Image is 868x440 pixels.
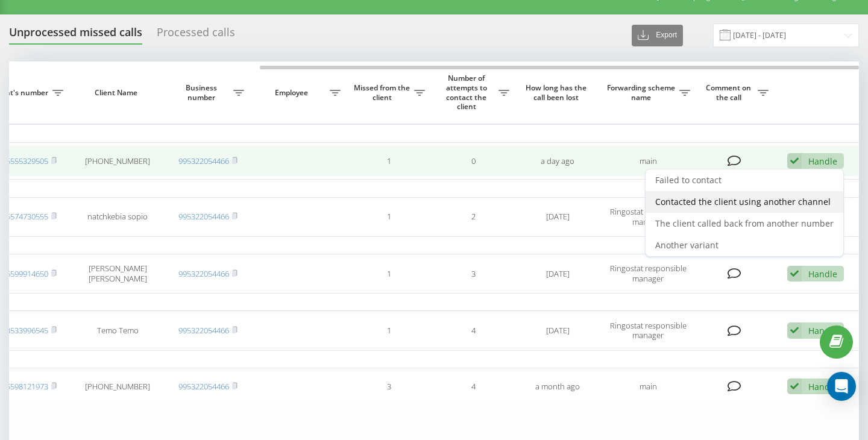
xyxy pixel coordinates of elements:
[808,325,837,336] div: Handle
[353,83,414,102] span: Missed from the client
[178,325,229,336] a: 995322054466
[69,313,166,347] td: Temo Temo
[515,145,600,177] td: a day ago
[808,381,837,392] div: Handle
[431,200,515,234] td: 2
[515,257,600,291] td: [DATE]
[827,372,856,401] div: Open Intercom Messenger
[178,211,229,222] a: 995322054466
[632,25,683,46] button: Export
[600,313,696,347] td: Ringostat responsible manager
[600,371,696,403] td: main
[347,145,431,177] td: 1
[600,257,696,291] td: Ringostat responsible manager
[655,218,834,229] span: The client called back from another number
[606,83,679,102] span: Forwarding scheme name
[808,156,837,167] div: Handle
[431,313,515,347] td: 4
[178,381,229,392] a: 995322054466
[9,26,142,45] div: Unprocessed missed calls
[69,257,166,291] td: [PERSON_NAME] [PERSON_NAME]
[702,83,758,102] span: Comment on the call
[157,26,235,45] div: Processed calls
[178,268,229,279] a: 995322054466
[808,268,837,280] div: Handle
[431,257,515,291] td: 3
[347,371,431,403] td: 3
[80,88,156,98] span: Client Name
[431,145,515,177] td: 0
[178,156,229,166] a: 995322054466
[655,239,719,251] span: Another variant
[347,200,431,234] td: 1
[69,371,166,403] td: [PHONE_NUMBER]
[600,200,696,234] td: Ringostat responsible manager
[655,196,831,207] span: Contacted the client using another channel
[515,371,600,403] td: a month ago
[525,83,590,102] span: How long has the call been lost
[431,371,515,403] td: 4
[515,313,600,347] td: [DATE]
[172,83,233,102] span: Business number
[69,145,166,177] td: [PHONE_NUMBER]
[347,313,431,347] td: 1
[347,257,431,291] td: 1
[600,145,696,177] td: main
[655,174,722,186] span: Failed to contact
[256,88,330,98] span: Employee
[515,200,600,234] td: [DATE]
[437,74,498,111] span: Number of attempts to contact the client
[69,200,166,234] td: natchkebia sopio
